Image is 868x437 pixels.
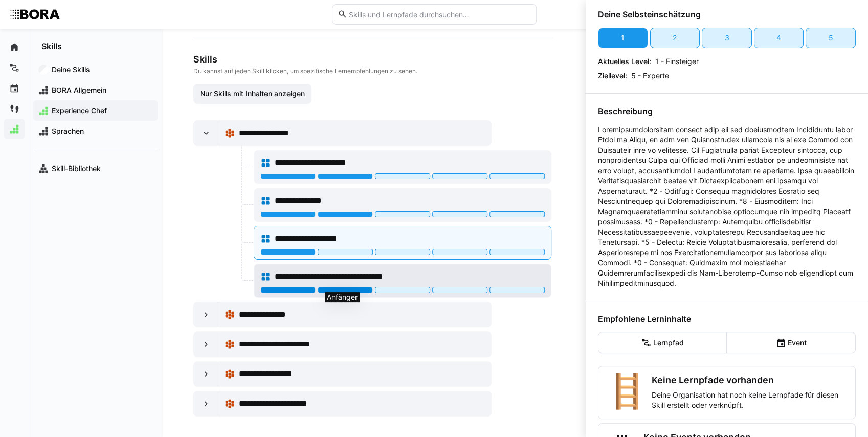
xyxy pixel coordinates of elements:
div: 1 [621,33,625,43]
p: Anfänger [327,293,358,301]
p: 1 - Einsteiger [655,56,699,67]
p: Ziellevel: [598,71,627,81]
div: 🪜 [607,374,648,410]
eds-button-option: Event [727,332,856,353]
p: Aktuelles Level: [598,56,651,67]
p: Deine Organisation hat noch keine Lernpfade für diesen Skill erstellt oder verknüpft. [652,390,847,410]
eds-button-option: Lernpfad [598,332,727,353]
span: BORA Allgemein [50,85,152,95]
h4: Deine Selbsteinschätzung [598,9,856,19]
span: Experience Chef [50,106,152,116]
div: 5 [829,33,833,43]
span: Nur Skills mit Inhalten anzeigen [198,89,306,99]
p: 5 - Experte [631,71,669,81]
h4: Beschreibung [598,106,856,116]
div: 3 [724,33,729,43]
h4: Empfohlene Lerninhalte [598,314,856,324]
span: Sprachen [50,126,152,136]
input: Skills und Lernpfade durchsuchen… [347,10,530,19]
button: Nur Skills mit Inhalten anzeigen [193,84,311,104]
h3: Skills [193,54,551,65]
p: Du kannst auf jeden Skill klicken, um spezifische Lernempfehlungen zu sehen. [193,67,551,75]
h3: Keine Lernpfade vorhanden [652,374,847,386]
div: 2 [673,33,677,43]
div: 4 [776,33,781,43]
p: Loremipsumdolorsitam consect adip eli sed doeiusmodtem Incididuntu labor Etdol ma Aliqu, en adm v... [598,124,856,288]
